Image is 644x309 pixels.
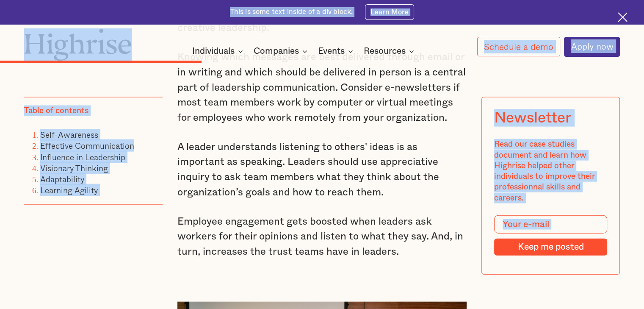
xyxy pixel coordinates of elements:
[40,150,125,163] a: Influence in Leadership
[494,215,608,234] input: Your e-mail
[365,4,415,19] a: Learn More
[40,139,134,152] a: Effective Communication
[230,7,353,17] div: This is some text inside of a div block.
[24,28,132,61] img: Highrise logo
[254,46,310,56] div: Companies
[40,184,98,196] a: Learning Agility
[192,46,246,56] div: Individuals
[192,46,235,56] div: Individuals
[494,109,571,127] div: Newsletter
[618,12,627,22] img: Cross icon
[494,215,608,256] form: Modal Form
[364,46,417,56] div: Resources
[318,46,345,56] div: Events
[364,46,406,56] div: Resources
[40,161,108,174] a: Visionary Thinking
[177,214,467,260] p: Employee engagement gets boosted when leaders ask workers for their opinions and listen to what t...
[254,46,299,56] div: Companies
[318,46,356,56] div: Events
[477,37,560,56] a: Schedule a demo
[177,50,467,125] p: Knowing which messages are best delivered through email or in writing and which should be deliver...
[494,139,608,203] div: Read our case studies document and learn how Highrise helped other individuals to improve their p...
[564,37,620,57] a: Apply now
[494,238,608,255] input: Keep me posted
[177,140,467,200] p: A leader understands listening to others' ideas is as important as speaking. Leaders should use a...
[40,173,84,185] a: Adaptability
[24,105,88,116] div: Table of contents
[40,128,98,140] a: Self-Awareness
